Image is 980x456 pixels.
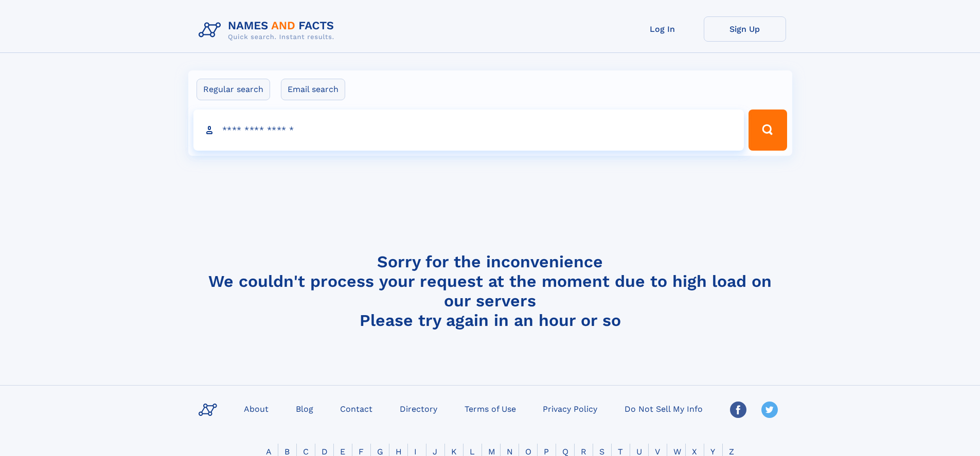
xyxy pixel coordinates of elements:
a: Sign Up [704,16,786,42]
a: Log In [621,16,704,42]
input: search input [193,110,744,151]
a: About [240,401,273,416]
img: Facebook [730,402,746,418]
a: Directory [396,401,441,416]
h4: Sorry for the inconvenience We couldn't process your request at the moment due to high load on ou... [194,252,786,330]
label: Email search [281,79,345,100]
label: Regular search [197,79,270,100]
a: Contact [336,401,377,416]
a: Terms of Use [460,401,520,416]
a: Do Not Sell My Info [620,401,707,416]
a: Privacy Policy [539,401,601,416]
button: Search Button [749,110,787,151]
a: Blog [292,401,317,416]
img: Twitter [761,402,778,418]
img: Logo Names and Facts [194,16,343,44]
